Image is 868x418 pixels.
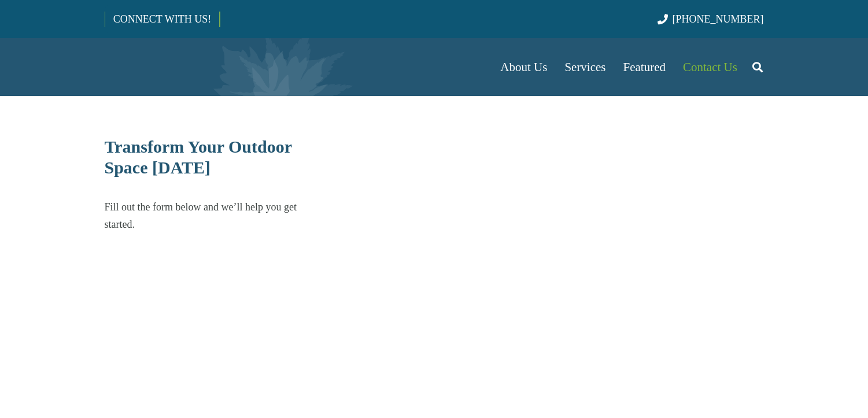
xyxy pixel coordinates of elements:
a: Search [746,53,769,82]
a: Borst-Logo [105,44,297,90]
a: Featured [615,38,674,96]
span: Contact Us [683,60,737,74]
span: [PHONE_NUMBER] [673,13,764,25]
a: About Us [492,38,556,96]
span: About Us [500,60,547,74]
a: Contact Us [674,38,746,96]
span: Featured [623,60,666,74]
a: [PHONE_NUMBER] [658,13,763,25]
span: Services [564,60,605,74]
p: Fill out the form below and we’ll help you get started. [105,198,320,233]
span: Transform Your Outdoor Space [DATE] [105,137,292,177]
a: Services [556,38,614,96]
a: CONNECT WITH US! [105,5,219,33]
